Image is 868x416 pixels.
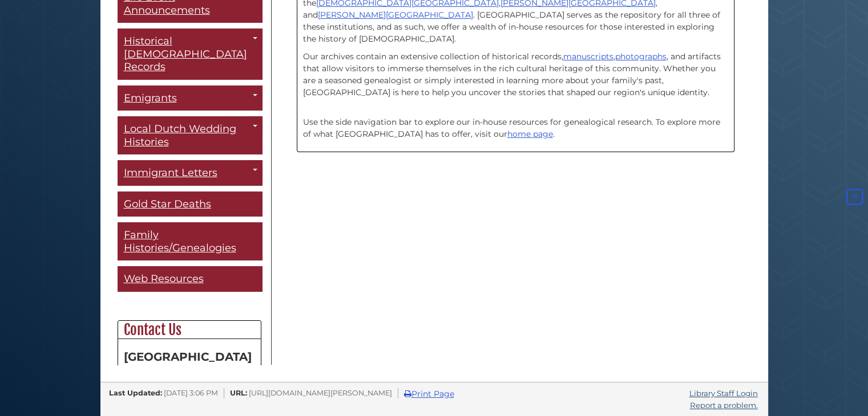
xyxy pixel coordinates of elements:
[124,123,236,148] span: Local Dutch Wedding Histories
[118,160,263,186] a: Immigrant Letters
[118,116,263,154] a: Local Dutch Wedding Histories
[118,85,263,111] a: Emigrants
[124,272,204,285] span: Web Resources
[118,321,261,339] h2: Contact Us
[124,92,177,104] span: Emigrants
[118,191,263,217] a: Gold Star Deaths
[164,389,218,397] span: [DATE] 3:06 PM
[249,389,392,397] span: [URL][DOMAIN_NAME][PERSON_NAME]
[124,35,247,73] span: Historical [DEMOGRAPHIC_DATA] Records
[118,28,263,80] a: Historical [DEMOGRAPHIC_DATA] Records
[507,129,553,139] a: home page
[118,266,263,292] a: Web Resources
[303,104,728,140] p: Use the side navigation bar to explore our in-house resources for genealogical research. To explo...
[230,389,247,397] span: URL:
[109,389,162,397] span: Last Updated:
[124,166,217,179] span: Immigrant Letters
[689,389,758,398] a: Library Staff Login
[563,51,613,62] a: manuscripts
[404,389,454,399] a: Print Page
[124,198,211,210] span: Gold Star Deaths
[303,51,728,99] p: Our archives contain an extensive collection of historical records, , , and artifacts that allow ...
[124,350,252,364] strong: [GEOGRAPHIC_DATA]
[844,191,865,202] a: Back to Top
[124,229,236,254] span: Family Histories/Genealogies
[404,390,411,398] i: Print Page
[615,51,667,62] a: photographs
[318,10,473,20] a: [PERSON_NAME][GEOGRAPHIC_DATA]
[118,222,263,260] a: Family Histories/Genealogies
[690,401,758,410] a: Report a problem.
